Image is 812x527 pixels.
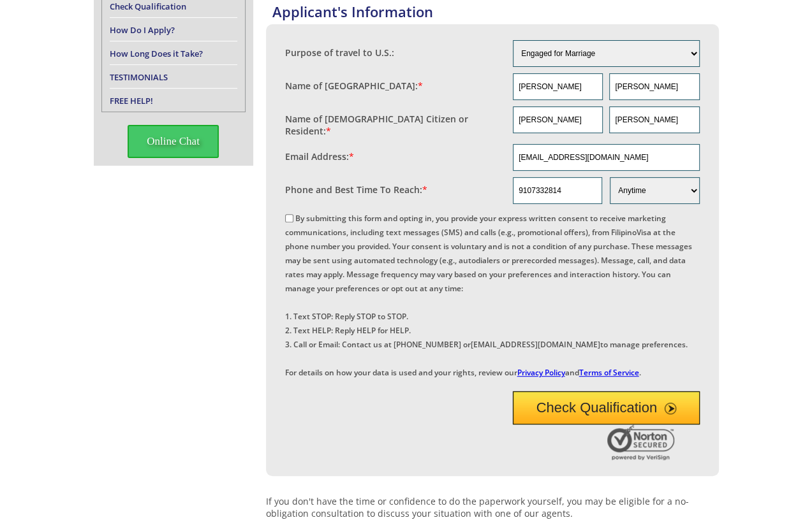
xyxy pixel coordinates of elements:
[609,73,699,100] input: Last Name
[285,80,423,92] label: Name of [GEOGRAPHIC_DATA]:
[513,177,602,204] input: Phone
[285,214,293,222] input: By submitting this form and opting in, you provide your express written consent to receive market...
[285,113,501,137] label: Name of [DEMOGRAPHIC_DATA] Citizen or Resident:
[513,144,700,171] input: Email Address
[128,125,219,158] span: Online Chat
[285,47,394,59] label: Purpose of travel to U.S.:
[513,106,603,133] input: First Name
[610,177,699,204] select: Phone and Best Reach Time are required.
[272,2,719,21] h4: Applicant's Information
[513,73,603,100] input: First Name
[110,24,175,36] a: How Do I Apply?
[607,424,677,460] img: Norton Secured
[517,367,565,378] a: Privacy Policy
[285,213,692,378] label: By submitting this form and opting in, you provide your express written consent to receive market...
[110,95,153,106] a: FREE HELP!
[110,1,186,12] a: Check Qualification
[110,71,168,83] a: TESTIMONIALS
[609,106,699,133] input: Last Name
[110,48,203,59] a: How Long Does it Take?
[285,184,427,196] label: Phone and Best Time To Reach:
[285,150,354,162] label: Email Address:
[579,367,639,378] a: Terms of Service
[513,391,700,424] button: Check Qualification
